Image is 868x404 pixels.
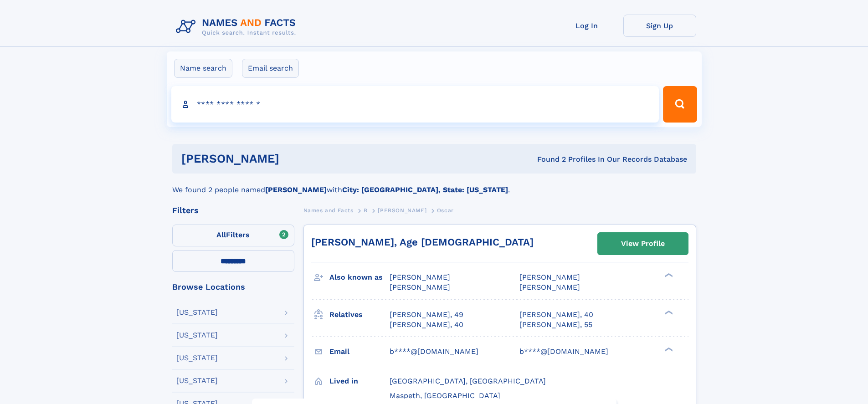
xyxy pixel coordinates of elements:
[663,346,673,352] div: ❯
[329,307,390,322] h3: Relatives
[181,153,408,164] h1: [PERSON_NAME]
[342,185,508,194] b: City: [GEOGRAPHIC_DATA], State: [US_STATE]
[329,344,390,359] h3: Email
[242,59,299,78] label: Email search
[598,233,688,255] a: View Profile
[519,283,580,291] span: [PERSON_NAME]
[176,332,218,339] div: [US_STATE]
[364,207,368,214] span: B
[519,273,580,281] span: [PERSON_NAME]
[311,236,534,248] a: [PERSON_NAME], Age [DEMOGRAPHIC_DATA]
[550,15,623,37] a: Log In
[172,174,696,195] div: We found 2 people named with .
[176,377,218,384] div: [US_STATE]
[663,272,673,278] div: ❯
[519,310,593,320] a: [PERSON_NAME], 40
[303,205,354,216] a: Names and Facts
[329,270,390,285] h3: Also known as
[378,207,426,214] span: [PERSON_NAME]
[390,320,463,330] a: [PERSON_NAME], 40
[176,354,218,362] div: [US_STATE]
[390,283,450,291] span: [PERSON_NAME]
[390,310,463,320] a: [PERSON_NAME], 49
[216,230,226,239] span: All
[663,86,697,123] button: Search Button
[172,283,294,291] div: Browse Locations
[172,15,303,39] img: Logo Names and Facts
[663,309,673,315] div: ❯
[329,373,390,389] h3: Lived in
[265,185,327,194] b: [PERSON_NAME]
[390,391,500,400] span: Maspeth, [GEOGRAPHIC_DATA]
[176,309,218,316] div: [US_STATE]
[378,205,426,216] a: [PERSON_NAME]
[172,225,294,246] label: Filters
[519,320,592,330] a: [PERSON_NAME], 55
[623,15,696,37] a: Sign Up
[390,377,546,385] span: [GEOGRAPHIC_DATA], [GEOGRAPHIC_DATA]
[172,206,294,215] div: Filters
[171,86,659,123] input: search input
[364,205,368,216] a: B
[437,207,454,214] span: Oscar
[408,154,687,164] div: Found 2 Profiles In Our Records Database
[174,59,232,78] label: Name search
[390,273,450,281] span: [PERSON_NAME]
[621,233,665,254] div: View Profile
